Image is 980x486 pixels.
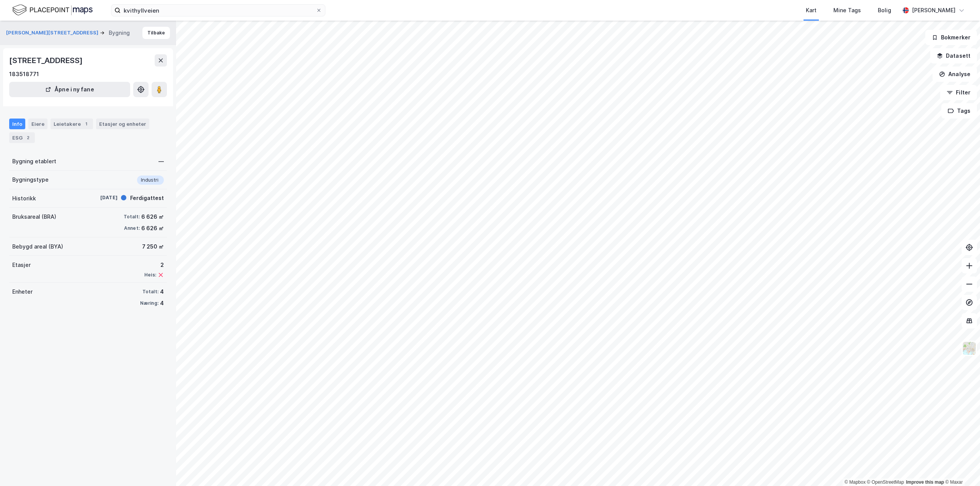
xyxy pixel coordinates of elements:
[9,82,130,97] button: Åpne i ny fane
[141,224,164,233] div: 6 626 ㎡
[867,479,904,485] a: OpenStreetMap
[806,6,817,15] div: Kart
[51,119,93,129] div: Leietakere
[24,134,32,141] div: 2
[28,119,47,129] div: Eiere
[925,30,977,45] button: Bokmerker
[942,449,980,486] iframe: Chat Widget
[124,225,140,231] div: Annet:
[9,70,39,79] div: 183518771
[844,479,866,485] a: Mapbox
[99,120,146,127] div: Etasjer og enheter
[9,119,25,129] div: Info
[12,194,36,203] div: Historikk
[12,260,31,270] div: Etasjer
[142,27,170,39] button: Tilbake
[87,194,118,201] div: [DATE]
[12,212,56,221] div: Bruksareal (BRA)
[9,132,35,143] div: ESG
[912,6,955,15] div: [PERSON_NAME]
[906,479,944,485] a: Improve this map
[930,48,977,63] button: Datasett
[144,272,156,278] div: Heis:
[962,341,977,356] img: Z
[933,67,977,82] button: Analyse
[833,6,861,15] div: Mine Tags
[160,287,164,296] div: 4
[942,449,980,486] div: Kontrollprogram for chat
[142,242,164,251] div: 7 250 ㎡
[140,300,158,306] div: Næring:
[12,242,63,251] div: Bebygd areal (BYA)
[878,6,891,15] div: Bolig
[160,299,164,308] div: 4
[121,5,316,16] input: Søk på adresse, matrikkel, gårdeiere, leietakere eller personer
[12,175,49,184] div: Bygningstype
[141,212,164,221] div: 6 626 ㎡
[12,157,56,166] div: Bygning etablert
[941,103,977,119] button: Tags
[12,287,33,296] div: Enheter
[124,214,140,220] div: Totalt:
[6,29,100,37] button: [PERSON_NAME][STREET_ADDRESS]
[940,85,977,100] button: Filter
[9,54,84,67] div: [STREET_ADDRESS]
[142,289,158,295] div: Totalt:
[144,260,164,270] div: 2
[82,120,90,128] div: 1
[12,3,93,17] img: logo.f888ab2527a4732fd821a326f86c7f29.svg
[109,28,130,37] div: Bygning
[158,157,164,166] div: —
[130,193,164,203] div: Ferdigattest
